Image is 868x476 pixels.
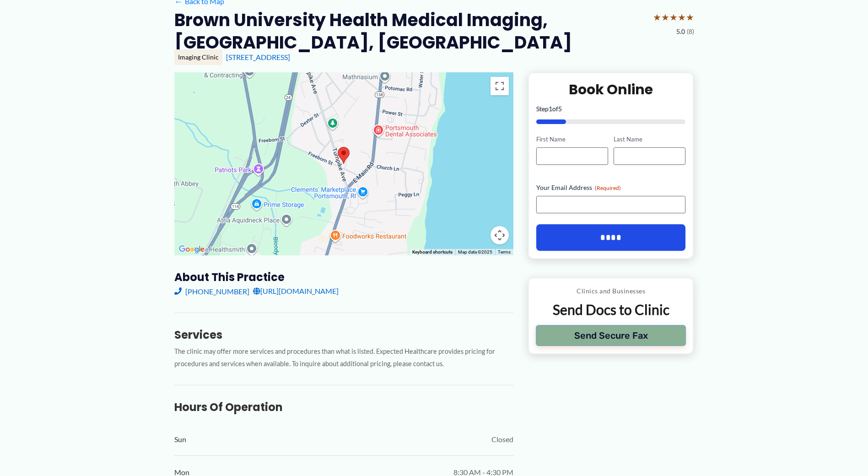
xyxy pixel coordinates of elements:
[174,284,249,298] a: [PHONE_NUMBER]
[177,243,207,255] a: Open this area in Google Maps (opens a new window)
[661,9,669,26] span: ★
[174,49,222,65] div: Imaging Clinic
[491,226,509,244] button: Map camera controls
[536,183,686,192] label: Your Email Address
[614,135,685,144] label: Last Name
[536,325,686,346] button: Send Secure Fax
[174,433,186,446] span: Sun
[686,9,694,26] span: ★
[498,249,511,254] a: Terms
[491,77,509,95] button: Toggle fullscreen view
[226,53,290,61] a: [STREET_ADDRESS]
[536,135,608,144] label: First Name
[174,328,513,342] h3: Services
[491,433,513,446] span: Closed
[687,26,694,38] span: (8)
[536,301,686,319] p: Send Docs to Clinic
[412,249,453,255] button: Keyboard shortcuts
[653,9,661,26] span: ★
[558,105,562,113] span: 5
[174,9,646,54] h2: Brown University Health Medical Imaging, [GEOGRAPHIC_DATA], [GEOGRAPHIC_DATA]
[458,249,492,254] span: Map data ©2025
[174,346,513,370] p: The clinic may offer more services and procedures than what is listed. Expected Healthcare provid...
[676,26,685,38] span: 5.0
[536,106,686,112] p: Step of
[678,9,686,26] span: ★
[174,270,513,284] h3: About this practice
[174,400,513,414] h3: Hours of Operation
[536,285,686,297] p: Clinics and Businesses
[536,81,686,98] h2: Book Online
[253,284,339,298] a: [URL][DOMAIN_NAME]
[549,105,552,113] span: 1
[669,9,678,26] span: ★
[595,184,621,191] span: (Required)
[177,243,207,255] img: Google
